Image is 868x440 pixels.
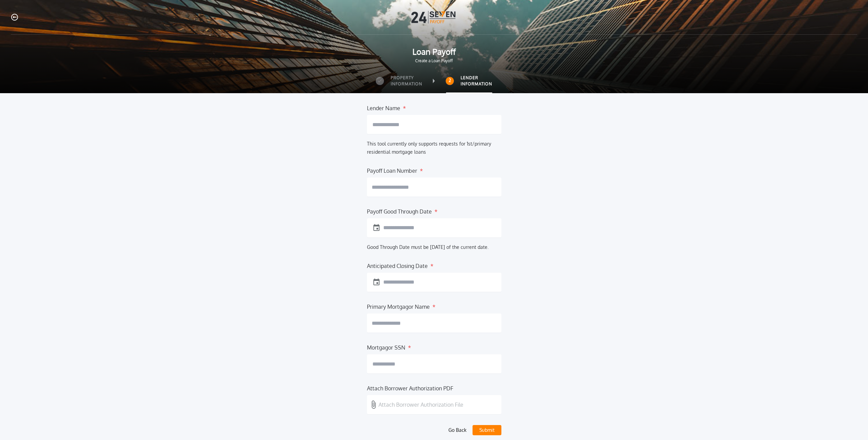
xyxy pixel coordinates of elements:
[461,75,492,87] label: Lender Information
[367,244,488,250] label: Good Through Date must be [DATE] of the current date.
[446,425,469,435] button: Go Back
[367,384,453,390] label: Attach Borrower Authorization PDF
[367,303,430,308] label: Primary Mortgagor Name
[449,78,451,83] h2: 2
[367,104,400,109] label: Lender Name
[411,11,457,23] img: Logo
[11,46,857,58] span: Loan Payoff
[367,343,405,349] label: Mortgagor SSN
[367,141,491,155] label: This tool currently only supports requests for 1st/primary residential mortgage loans
[11,58,857,64] span: Create a Loan Payoff
[367,167,417,172] label: Payoff Loan Number
[473,425,501,435] button: Submit
[378,401,463,409] p: Attach Borrower Authorization File
[367,262,428,267] label: Anticipated Closing Date
[391,75,422,87] label: Property Information
[367,207,432,213] label: Payoff Good Through Date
